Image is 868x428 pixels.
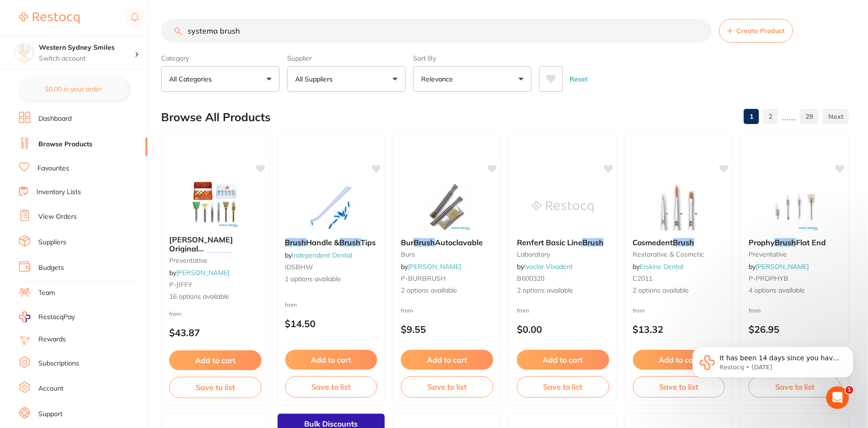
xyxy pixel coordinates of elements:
[401,350,493,370] button: Add to cart
[184,180,246,228] img: Jiffy Original Composite System Polishers & Brushes
[38,212,77,222] a: View Orders
[285,251,353,259] span: by
[19,78,128,100] button: $0.00 in your order
[517,274,544,283] span: B600320
[796,238,826,247] span: Flat End
[401,238,493,247] b: Bur Brush Autoclavable
[756,262,809,271] a: [PERSON_NAME]
[517,238,609,247] b: Renfert Basic Line Brush
[749,238,775,247] span: Prophy
[285,301,298,308] span: from
[633,238,725,247] b: Cosmedent Brush
[517,376,609,397] button: Save to list
[285,275,378,284] span: 1 options available
[285,238,378,247] b: Brush Handle & Brush Tips
[744,107,759,126] a: 1
[401,376,493,397] button: Save to list
[846,386,853,394] span: 1
[749,262,809,271] span: by
[413,54,532,62] label: Sort By
[15,44,34,62] img: Western Sydney Smiles
[749,274,788,283] span: P-PROPHYB
[517,238,582,247] span: Renfert Basic Line
[401,238,414,247] span: Bur
[413,66,532,92] button: Relevance
[19,12,80,24] img: Restocq Logo
[169,350,262,370] button: Add to cart
[307,238,340,247] span: Handle &
[414,238,435,247] em: Brush
[775,238,796,247] em: Brush
[401,286,493,295] span: 2 options available
[800,107,819,126] a: 29
[19,312,75,322] a: RestocqPay
[161,19,712,43] input: Search Products
[161,111,271,124] h2: Browse All Products
[295,74,336,84] p: All Suppliers
[749,250,841,258] small: preventative
[764,183,826,231] img: Prophy Brush Flat End
[648,183,710,231] img: Cosmedent Brush
[421,74,457,84] p: Relevance
[36,187,81,197] a: Inventory Lists
[38,384,63,393] a: Account
[524,262,573,271] a: Ivoclar Vivadent
[176,268,229,277] a: [PERSON_NAME]
[169,292,262,302] span: 16 options available
[207,252,233,262] em: System
[416,183,478,231] img: Bur Brush Autoclavable
[169,377,262,398] button: Save to list
[408,262,461,271] a: [PERSON_NAME]
[782,111,796,122] p: ......
[169,235,262,253] b: Jiffy Original Composite System Polishers & Brushes
[517,350,609,370] button: Add to cart
[633,250,725,258] small: restorative & cosmetic
[292,251,353,259] a: Independent Dental
[285,318,378,329] p: $14.50
[38,359,79,368] a: Subscriptions
[401,274,446,283] span: P-BURBRUSH
[640,262,684,271] a: Erskine Dental
[633,324,725,335] p: $13.32
[285,350,378,370] button: Add to cart
[285,263,314,271] span: IDSBHW
[567,66,590,92] button: Reset
[678,327,868,402] iframe: Intercom notifications message
[633,350,725,370] button: Add to cart
[582,238,604,247] em: Brush
[401,307,413,314] span: from
[41,36,163,45] p: Message from Restocq, sent 6d ago
[38,410,63,419] a: Support
[633,286,725,295] span: 2 options available
[517,286,609,295] span: 2 options available
[38,312,75,322] span: RestocqPay
[401,324,493,335] p: $9.55
[285,238,307,247] em: Brush
[749,324,841,335] p: $26.95
[169,235,233,262] span: [PERSON_NAME] Original Composite
[749,286,841,295] span: 4 options available
[749,307,761,314] span: from
[169,310,181,317] span: from
[169,327,262,338] p: $43.87
[19,312,30,322] img: RestocqPay
[161,66,280,92] button: All Categories
[39,43,135,53] h4: Western Sydney Smiles
[401,250,493,258] small: burs
[340,238,361,247] em: Brush
[38,288,55,298] a: Team
[287,66,406,92] button: All Suppliers
[737,27,785,35] span: Create Product
[37,164,69,173] a: Favourites
[633,262,684,271] span: by
[300,183,362,231] img: Brush Handle & Brush Tips
[169,74,216,84] p: All Categories
[285,376,378,397] button: Save to list
[361,238,376,247] span: Tips
[517,307,529,314] span: from
[673,238,695,247] em: Brush
[38,140,92,149] a: Browse Products
[435,238,483,247] span: Autoclavable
